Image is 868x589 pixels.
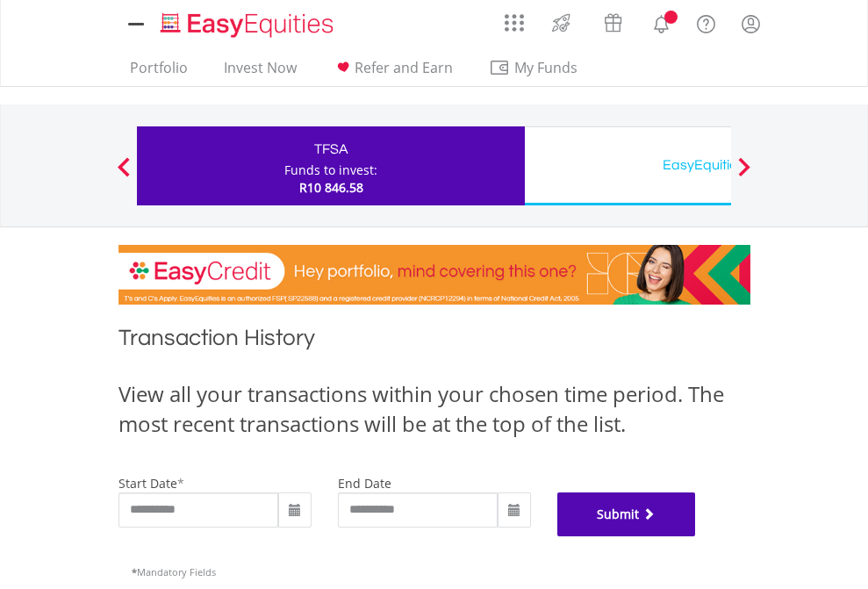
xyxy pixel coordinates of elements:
[493,4,535,32] a: AppsGrid
[557,492,696,536] button: Submit
[639,4,684,40] a: Notifications
[118,322,750,362] h1: Transaction History
[599,9,628,37] img: vouchers-v2.svg
[505,13,524,32] img: grid-menu-icon.svg
[106,166,141,183] button: Previous
[147,137,514,162] div: TFSA
[355,58,453,77] span: Refer and Earn
[547,9,576,37] img: thrive-v2.svg
[684,4,728,40] a: FAQ's and Support
[728,4,773,43] a: My Profile
[118,245,750,305] img: EasyCredit Promotion Banner
[132,565,216,578] span: Mandatory Fields
[154,4,341,40] a: Home page
[727,166,762,183] button: Next
[284,162,377,179] div: Funds to invest:
[338,475,391,492] label: end date
[157,11,341,40] img: EasyEquities_Logo.png
[123,59,195,86] a: Portfolio
[118,379,750,440] div: View all your transactions within your chosen time period. The most recent transactions will be a...
[489,56,604,79] span: My Funds
[326,59,460,86] a: Refer and Earn
[299,179,363,196] span: R10 846.58
[118,475,177,492] label: start date
[217,59,304,86] a: Invest Now
[587,4,639,37] a: Vouchers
